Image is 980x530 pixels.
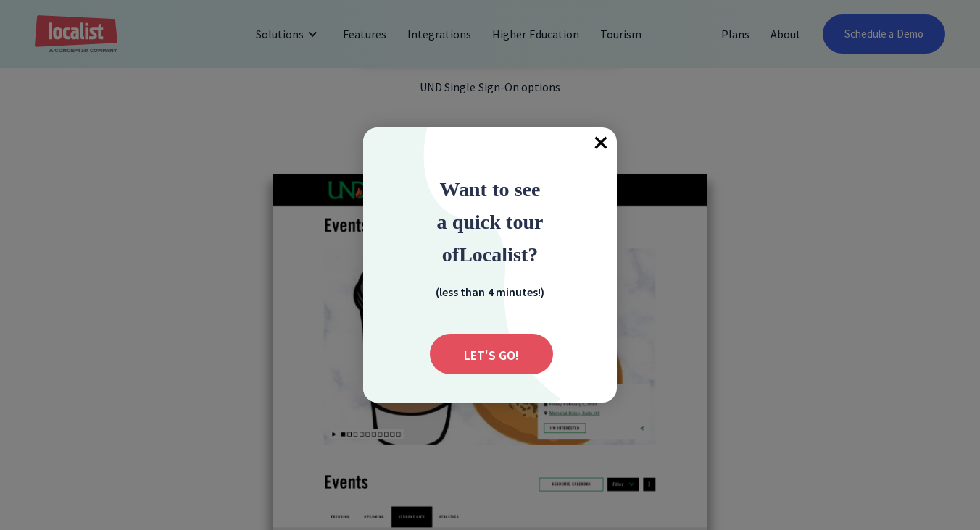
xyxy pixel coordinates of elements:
[439,178,540,201] span: Want to see
[430,334,553,374] div: Submit
[392,172,588,270] div: Want to see a quick tour of Localist?
[459,243,538,266] span: Localist?
[585,127,617,159] div: Close popup
[585,127,617,159] span: Close
[437,211,523,233] strong: a quick to
[436,285,544,299] strong: (less than 4 minutes!)
[418,282,562,300] div: (less than 4 minutes!)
